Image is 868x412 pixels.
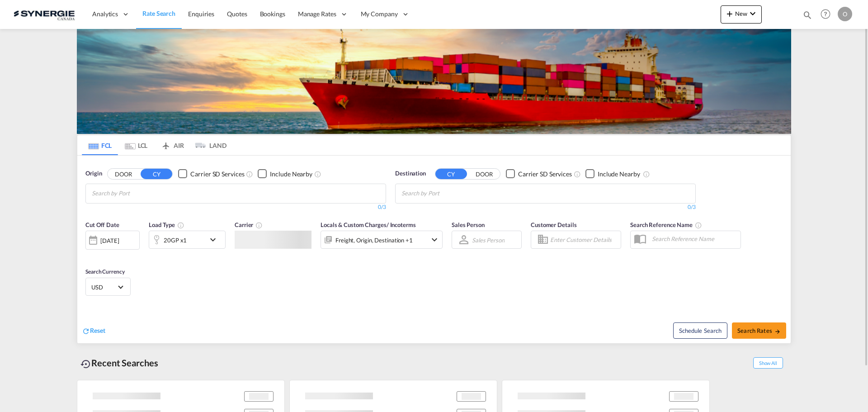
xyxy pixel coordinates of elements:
md-icon: Your search will be saved by the below given name [695,222,702,229]
md-checkbox: Checkbox No Ink [585,169,640,179]
div: Help [818,6,838,23]
md-checkbox: Checkbox No Ink [178,169,244,179]
md-checkbox: Checkbox No Ink [258,169,312,179]
button: Search Ratesicon-arrow-right [732,322,786,339]
button: DOOR [468,169,500,179]
button: CY [141,169,172,179]
span: Cut Off Date [85,221,119,228]
md-icon: Unchecked: Search for CY (Container Yard) services for all selected carriers.Checked : Search for... [574,170,581,178]
div: 0/3 [85,204,386,211]
div: Carrier SD Services [190,170,244,179]
md-icon: icon-magnify [802,10,812,20]
img: LCL+%26+FCL+BACKGROUND.png [77,29,791,134]
span: Destination [395,169,426,178]
span: Bookings [260,10,285,18]
input: Chips input. [401,186,487,201]
div: Recent Searches [77,353,162,373]
md-icon: icon-plus 400-fg [724,8,735,19]
div: icon-refreshReset [82,326,105,336]
span: New [724,10,758,17]
span: Carrier [235,221,263,228]
div: icon-magnify [802,10,812,24]
span: Enquiries [188,10,214,18]
div: Carrier SD Services [518,170,572,179]
span: Rate Search [142,9,175,17]
md-tab-item: LAND [190,135,226,155]
div: O [838,7,852,21]
md-select: Select Currency: $ USDUnited States Dollar [90,280,126,294]
span: Analytics [92,9,118,19]
div: OriginDOOR CY Checkbox No InkUnchecked: Search for CY (Container Yard) services for all selected ... [77,156,791,343]
img: 1f56c880d42311ef80fc7dca854c8e59.png [14,4,75,24]
md-datepicker: Select [85,249,92,261]
button: DOOR [108,169,139,179]
md-icon: Unchecked: Ignores neighbouring ports when fetching rates.Checked : Includes neighbouring ports w... [643,170,650,178]
div: [DATE] [100,237,119,245]
input: Search Reference Name [647,232,741,246]
button: icon-plus 400-fgNewicon-chevron-down [721,5,762,24]
md-icon: icon-chevron-down [747,8,758,19]
md-icon: icon-arrow-right [774,328,781,335]
span: Locals & Custom Charges [321,221,416,228]
md-icon: icon-backup-restore [80,359,91,369]
md-tab-item: AIR [154,135,190,155]
md-pagination-wrapper: Use the left and right arrow keys to navigate between tabs [82,135,226,155]
span: Search Rates [737,327,781,334]
md-tab-item: FCL [82,135,118,155]
span: / Incoterms [387,221,416,228]
md-checkbox: Checkbox No Ink [506,169,572,179]
input: Chips input. [92,186,178,201]
md-icon: Unchecked: Search for CY (Container Yard) services for all selected carriers.Checked : Search for... [246,170,253,178]
div: 20GP x1 [164,234,187,246]
span: My Company [361,9,398,19]
md-icon: icon-chevron-down [429,234,440,245]
md-chips-wrap: Chips container with autocompletion. Enter the text area, type text to search, and then use the u... [400,184,491,201]
button: Note: By default Schedule search will only considerorigin ports, destination ports and cut off da... [673,322,727,339]
div: Include Nearby [598,170,640,179]
md-chips-wrap: Chips container with autocompletion. Enter the text area, type text to search, and then use the u... [90,184,181,201]
button: CY [435,169,467,179]
span: Quotes [227,10,247,18]
div: Freight Origin Destination Factory Stuffingicon-chevron-down [321,231,443,249]
md-icon: The selected Trucker/Carrierwill be displayed in the rate results If the rates are from another f... [255,222,263,229]
md-icon: Unchecked: Ignores neighbouring ports when fetching rates.Checked : Includes neighbouring ports w... [314,170,321,178]
md-icon: icon-chevron-down [208,234,223,245]
span: Origin [85,169,102,178]
div: 20GP x1icon-chevron-down [149,231,226,249]
div: Include Nearby [270,170,312,179]
md-tab-item: LCL [118,135,154,155]
span: Sales Person [452,221,485,228]
span: Help [818,6,833,22]
span: Show All [753,357,783,369]
span: Reset [90,327,105,334]
div: 0/3 [395,204,696,211]
md-icon: icon-airplane [160,140,171,147]
input: Enter Customer Details [550,233,618,246]
span: Customer Details [531,221,576,228]
md-select: Sales Person [471,233,505,246]
div: [DATE] [85,231,140,250]
span: Search Reference Name [630,221,702,228]
div: Freight Origin Destination Factory Stuffing [335,234,413,246]
span: Manage Rates [298,9,336,19]
span: Search Currency [85,268,125,275]
span: Load Type [149,221,184,228]
span: USD [91,283,117,291]
md-icon: icon-information-outline [177,222,184,229]
md-icon: icon-refresh [82,327,90,335]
